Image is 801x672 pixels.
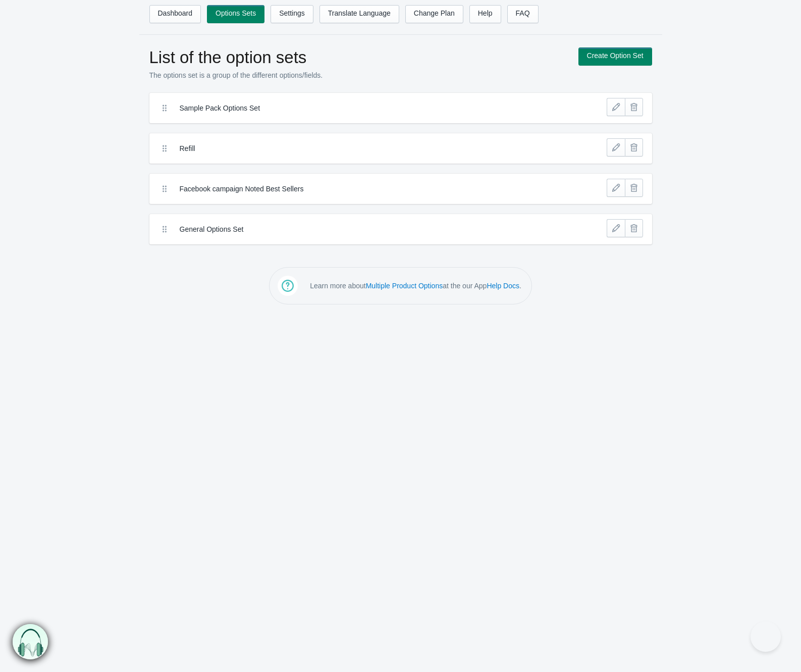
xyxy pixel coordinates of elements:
[149,70,568,80] p: The options set is a group of the different options/fields.
[319,5,399,23] a: Translate Language
[180,143,548,153] label: Refill
[180,224,548,234] label: General Options Set
[507,5,539,23] a: FAQ
[180,184,548,194] label: Facebook campaign Noted Best Sellers
[578,47,652,66] a: Create Option Set
[149,5,201,23] a: Dashboard
[751,622,781,652] iframe: Toggle Customer Support
[487,282,519,290] a: Help Docs
[207,5,264,23] a: Options Sets
[405,5,463,23] a: Change Plan
[469,5,501,23] a: Help
[310,281,521,291] p: Learn more about at the our App .
[180,103,548,113] label: Sample Pack Options Set
[271,5,313,23] a: Settings
[149,47,568,68] h1: List of the option sets
[366,282,443,290] a: Multiple Product Options
[13,625,48,660] img: bxm.png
